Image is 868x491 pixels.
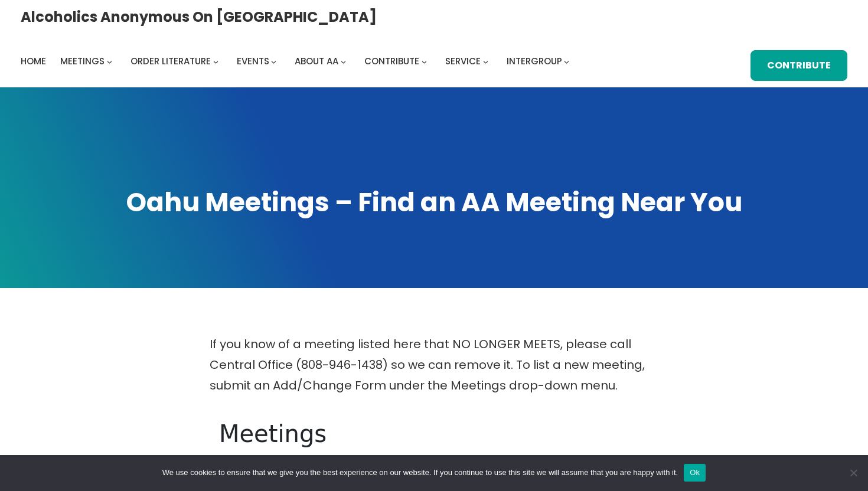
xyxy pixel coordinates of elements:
[237,53,269,70] a: Events
[341,58,346,64] button: About AA submenu
[60,55,105,67] span: Meetings
[213,58,218,64] button: Order Literature submenu
[219,420,649,448] h1: Meetings
[750,50,847,81] a: Contribute
[21,53,573,70] nav: Intergroup
[684,464,706,482] button: Ok
[445,55,481,67] span: Service
[21,185,847,220] h1: Oahu Meetings – Find an AA Meeting Near You
[107,58,112,64] button: Meetings submenu
[60,53,105,70] a: Meetings
[507,53,562,70] a: Intergroup
[295,53,338,70] a: About AA
[507,55,562,67] span: Intergroup
[364,53,419,70] a: Contribute
[21,55,46,67] span: Home
[21,53,46,70] a: Home
[445,53,481,70] a: Service
[295,55,338,67] span: About AA
[564,58,569,64] button: Intergroup submenu
[847,467,859,479] span: No
[483,58,488,64] button: Service submenu
[210,334,658,396] p: If you know of a meeting listed here that NO LONGER MEETS, please call Central Office (808-946-14...
[271,58,276,64] button: Events submenu
[21,4,377,30] a: Alcoholics Anonymous on [GEOGRAPHIC_DATA]
[422,58,427,64] button: Contribute submenu
[364,55,419,67] span: Contribute
[162,467,678,479] span: We use cookies to ensure that we give you the best experience on our website. If you continue to ...
[237,55,269,67] span: Events
[130,55,211,67] span: Order Literature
